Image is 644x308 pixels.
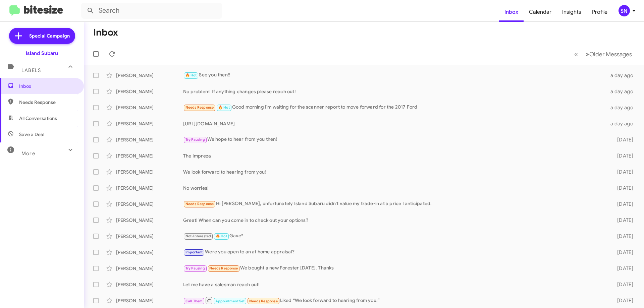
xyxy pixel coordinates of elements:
[21,67,41,73] span: Labels
[9,28,75,44] a: Special Campaign
[606,201,639,207] div: [DATE]
[116,88,183,95] div: [PERSON_NAME]
[606,136,639,143] div: [DATE]
[606,152,639,159] div: [DATE]
[589,51,632,58] span: Older Messages
[116,169,183,175] div: [PERSON_NAME]
[570,47,582,61] button: Previous
[606,233,639,240] div: [DATE]
[582,47,636,61] button: Next
[619,5,630,16] div: SN
[26,50,58,57] div: Island Subaru
[19,131,44,138] span: Save a Deal
[606,185,639,191] div: [DATE]
[116,217,183,224] div: [PERSON_NAME]
[116,249,183,256] div: [PERSON_NAME]
[574,50,578,58] span: «
[19,115,57,122] span: All Conversations
[19,83,76,89] span: Inbox
[183,248,606,256] div: Were you open to an at home appraisal?
[116,281,183,288] div: [PERSON_NAME]
[183,71,606,79] div: See you then!!
[116,233,183,240] div: [PERSON_NAME]
[116,104,183,111] div: [PERSON_NAME]
[215,299,245,303] span: Appointment Set
[185,250,203,254] span: Important
[116,297,183,304] div: [PERSON_NAME]
[116,136,183,143] div: [PERSON_NAME]
[524,2,557,22] a: Calendar
[183,200,606,208] div: Hi [PERSON_NAME], unfortunately Island Subaru didn't value my trade-in at a price I anticipated.
[183,296,606,305] div: Liked “We look forward to hearing from you!”
[606,217,639,224] div: [DATE]
[613,5,637,16] button: SN
[185,299,203,303] span: Call Them
[116,152,183,159] div: [PERSON_NAME]
[571,47,636,61] nav: Page navigation example
[218,105,230,110] span: 🔥 Hot
[185,105,214,110] span: Needs Response
[209,266,238,270] span: Needs Response
[185,137,205,142] span: Try Pausing
[185,266,205,270] span: Try Pausing
[249,299,278,303] span: Needs Response
[116,265,183,272] div: [PERSON_NAME]
[185,73,197,77] span: 🔥 Hot
[116,72,183,79] div: [PERSON_NAME]
[19,99,76,106] span: Needs Response
[606,169,639,175] div: [DATE]
[606,72,639,79] div: a day ago
[606,249,639,256] div: [DATE]
[81,3,222,19] input: Search
[606,120,639,127] div: a day ago
[185,234,211,238] span: Not-Interested
[116,185,183,191] div: [PERSON_NAME]
[183,185,606,191] div: No worries!
[183,152,606,159] div: The Impreza
[183,217,606,224] div: Great! When can you come in to check out your options?
[185,202,214,206] span: Needs Response
[183,264,606,272] div: We bought a new Forester [DATE]. Thanks
[606,265,639,272] div: [DATE]
[499,2,524,22] a: Inbox
[586,50,589,58] span: »
[183,232,606,240] div: Gave*
[606,281,639,288] div: [DATE]
[21,150,35,157] span: More
[29,33,70,39] span: Special Campaign
[606,88,639,95] div: a day ago
[93,27,118,38] h1: Inbox
[183,281,606,288] div: Let me have a salesman reach out!
[557,2,587,22] a: Insights
[183,136,606,143] div: We hope to hear from you then!
[216,234,227,238] span: 🔥 Hot
[116,120,183,127] div: [PERSON_NAME]
[606,104,639,111] div: a day ago
[116,201,183,207] div: [PERSON_NAME]
[183,88,606,95] div: No problem! If anything changes please reach out!
[183,169,606,175] div: We look forward to hearing from you!
[183,120,606,127] div: [URL][DOMAIN_NAME]
[183,104,606,111] div: Good morning I'm waiting for the scanner report to move forward for the 2017 Ford
[587,2,613,22] a: Profile
[606,297,639,304] div: [DATE]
